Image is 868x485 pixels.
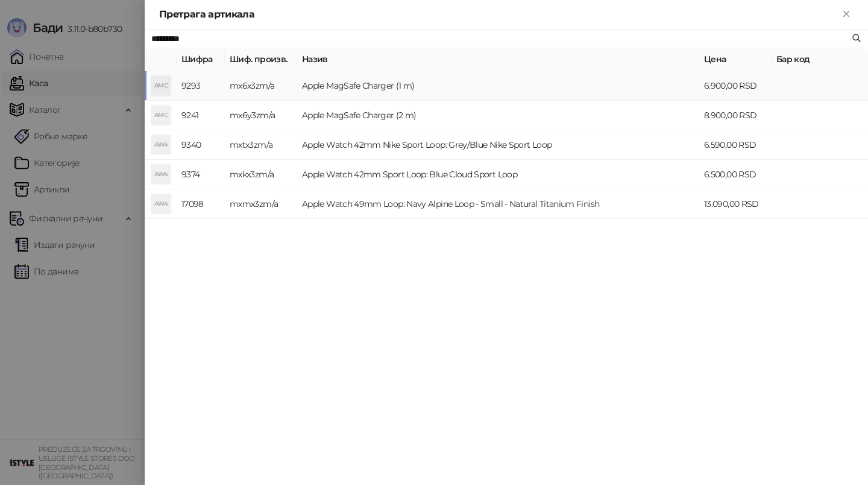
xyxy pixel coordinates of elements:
[699,101,772,130] td: 8.900,00 RSD
[699,130,772,160] td: 6.590,00 RSD
[225,189,297,219] td: mxmx3zm/a
[297,189,699,219] td: Apple Watch 49mm Loop: Navy Alpine Loop - Small - Natural Titanium Finish
[159,7,839,22] div: Претрага артикала
[225,160,297,189] td: mxkx3zm/a
[225,130,297,160] td: mxtx3zm/a
[151,76,171,95] div: AMC
[297,71,699,101] td: Apple MagSafe Charger (1 m)
[151,194,171,214] div: AW4
[177,189,225,219] td: 17098
[699,189,772,219] td: 13.090,00 RSD
[839,7,854,22] button: Close
[151,135,171,154] div: AW4
[225,48,297,71] th: Шиф. произв.
[177,101,225,130] td: 9241
[699,160,772,189] td: 6.500,00 RSD
[297,160,699,189] td: Apple Watch 42mm Sport Loop: Blue Cloud Sport Loop
[699,48,772,71] th: Цена
[699,71,772,101] td: 6.900,00 RSD
[151,165,171,184] div: AW4
[177,71,225,101] td: 9293
[177,48,225,71] th: Шифра
[151,106,171,125] div: AMC
[177,130,225,160] td: 9340
[297,101,699,130] td: Apple MagSafe Charger (2 m)
[177,160,225,189] td: 9374
[297,48,699,71] th: Назив
[297,130,699,160] td: Apple Watch 42mm Nike Sport Loop: Grey/Blue Nike Sport Loop
[772,48,868,71] th: Бар код
[225,101,297,130] td: mx6y3zm/a
[225,71,297,101] td: mx6x3zm/a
